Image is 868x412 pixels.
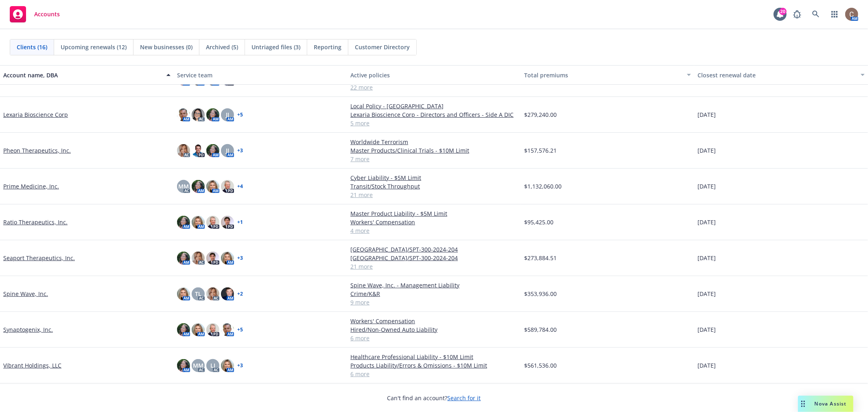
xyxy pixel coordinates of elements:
[192,216,205,229] img: photo
[177,252,190,265] img: photo
[350,353,518,361] a: Healthcare Professional Liability - $10M Limit
[694,65,868,85] button: Closest renewal date
[697,254,716,262] span: [DATE]
[524,110,557,119] span: $279,240.00
[221,323,234,336] img: photo
[350,226,518,235] a: 4 more
[178,182,189,191] span: MM
[355,43,410,51] span: Customer Directory
[697,182,716,191] span: [DATE]
[3,110,68,119] a: Lexaria Bioscience Corp
[697,361,716,370] span: [DATE]
[226,110,229,119] span: JJ
[226,146,229,155] span: JJ
[3,254,75,262] a: Seaport Therapeutics, Inc.
[206,180,219,193] img: photo
[697,110,716,119] span: [DATE]
[177,108,190,121] img: photo
[350,245,518,254] a: [GEOGRAPHIC_DATA]/SPT-300-2024-204
[524,218,553,226] span: $95,425.00
[350,334,518,342] a: 6 more
[206,216,219,229] img: photo
[61,43,127,51] span: Upcoming renewals (12)
[210,361,215,370] span: LI
[697,218,716,226] span: [DATE]
[174,65,348,85] button: Service team
[221,287,234,300] img: photo
[34,11,60,18] span: Accounts
[221,180,234,193] img: photo
[350,182,518,191] a: Transit/Stock Throughput
[798,396,853,412] button: Nova Assist
[350,298,518,307] a: 9 more
[350,262,518,271] a: 21 more
[697,325,716,334] span: [DATE]
[347,65,521,85] button: Active policies
[206,252,219,265] img: photo
[3,361,61,370] a: Vibrant Holdings, LLC
[350,110,518,119] a: Lexaria Bioscience Corp - Directors and Officers - Side A DIC
[350,254,518,262] a: [GEOGRAPHIC_DATA]/SPT-300-2024-204
[206,144,219,157] img: photo
[192,108,205,121] img: photo
[350,209,518,218] a: Master Product Liability - $5M Limit
[350,218,518,226] a: Workers' Compensation
[192,252,205,265] img: photo
[350,83,518,92] a: 22 more
[177,323,190,336] img: photo
[314,43,341,51] span: Reporting
[697,289,716,298] span: [DATE]
[193,361,203,370] span: MM
[808,6,824,22] a: Search
[350,173,518,182] a: Cyber Liability - $5M Limit
[521,65,695,85] button: Total premiums
[140,43,192,51] span: New businesses (0)
[7,3,63,26] a: Accounts
[350,361,518,370] a: Products Liability/Errors & Omissions - $10M Limit
[192,144,205,157] img: photo
[524,361,557,370] span: $561,536.00
[350,146,518,155] a: Master Products/Clinical Trials - $10M Limit
[697,146,716,155] span: [DATE]
[789,6,805,22] a: Report a Bug
[206,323,219,336] img: photo
[177,144,190,157] img: photo
[251,43,300,51] span: Untriaged files (3)
[845,8,858,21] img: photo
[237,220,243,225] a: + 1
[17,43,47,51] span: Clients (16)
[195,289,201,298] span: TL
[350,317,518,325] a: Workers' Compensation
[350,281,518,289] a: Spine Wave, Inc. - Management Liability
[237,256,243,261] a: + 3
[237,184,243,189] a: + 4
[350,191,518,199] a: 21 more
[3,71,162,79] div: Account name, DBA
[350,138,518,146] a: Worldwide Terrorism
[192,323,205,336] img: photo
[237,148,243,153] a: + 3
[815,400,847,407] span: Nova Assist
[3,289,48,298] a: Spine Wave, Inc.
[3,325,53,334] a: Synaptogenix, Inc.
[3,218,68,226] a: Ratio Therapeutics, Inc.
[448,394,481,402] a: Search for it
[350,289,518,298] a: Crime/K&R
[206,108,219,121] img: photo
[524,289,557,298] span: $353,936.00
[237,363,243,368] a: + 3
[177,287,190,300] img: photo
[350,71,518,79] div: Active policies
[192,180,205,193] img: photo
[177,216,190,229] img: photo
[350,102,518,110] a: Local Policy - [GEOGRAPHIC_DATA]
[206,43,238,51] span: Archived (5)
[524,254,557,262] span: $273,884.51
[697,71,856,79] div: Closest renewal date
[798,396,808,412] div: Drag to move
[237,112,243,117] a: + 5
